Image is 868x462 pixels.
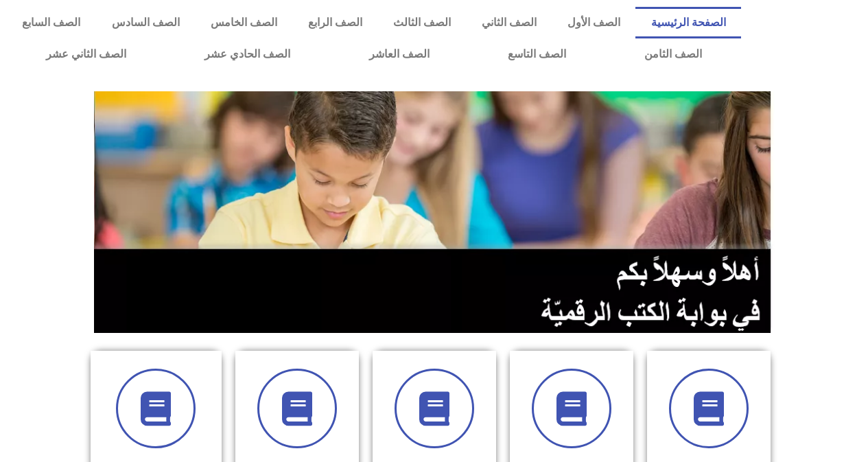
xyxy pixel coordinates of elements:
[469,38,605,70] a: الصف التاسع
[466,7,552,38] a: الصف الثاني
[7,7,96,38] a: الصف السابع
[292,7,377,38] a: الصف الرابع
[165,38,329,70] a: الصف الحادي عشر
[552,7,635,38] a: الصف الأول
[635,7,741,38] a: الصفحة الرئيسية
[195,7,292,38] a: الصف الخامس
[330,38,469,70] a: الصف العاشر
[96,7,195,38] a: الصف السادس
[7,38,165,70] a: الصف الثاني عشر
[377,7,466,38] a: الصف الثالث
[605,38,741,70] a: الصف الثامن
